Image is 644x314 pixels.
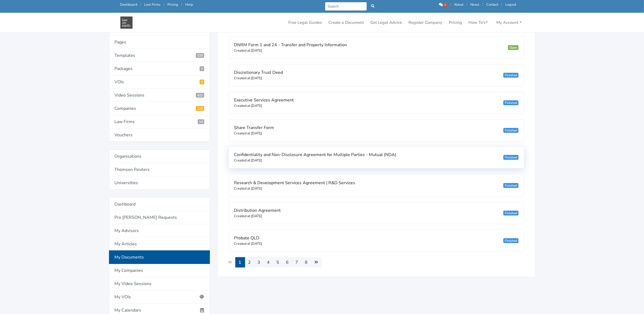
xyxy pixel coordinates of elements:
[109,264,210,277] a: My Companies
[326,17,366,28] a: Create a Document
[109,250,210,264] a: My Documents
[494,17,524,28] a: My Account
[109,211,210,224] a: Pro [PERSON_NAME] Requests
[225,257,322,272] nav: Page navigation
[503,73,518,78] div: Finished
[144,2,161,7] a: Law Firms
[229,174,524,197] a: Research & Development Services Agreement | R&D Services Created at [DATE] Finished
[234,125,274,131] span: Share Transfer Form
[302,257,311,267] a: 8
[109,102,210,115] a: Companies126
[471,2,480,7] a: News
[368,17,404,28] a: Get Legal Advice
[503,128,518,133] div: Finished
[198,119,204,124] span: Law Firms
[234,131,262,136] small: Created at [DATE]
[234,241,262,246] small: Created at [DATE]
[283,257,292,267] a: 6
[503,183,518,188] div: Finished
[186,2,193,7] a: Help
[109,62,210,75] a: Packages3
[200,80,204,84] span: Pending VOIs
[234,158,262,163] small: Created at [DATE]
[234,97,294,103] span: Executive Services Agreement
[467,2,468,7] span: /
[234,42,347,48] span: DNRM Form 1 and 24 - Transfer and Property Information
[109,224,210,237] a: My Advisors
[487,2,498,7] a: Contact
[467,17,490,28] a: How To's
[234,207,281,213] span: Distribution Agreement
[273,257,283,267] a: 5
[164,2,165,7] span: /
[444,3,447,7] span: 1
[109,163,210,176] a: Thomson Reuters
[168,2,179,7] a: Pricing
[229,64,524,86] a: Discretionary Trust Deed Created at [DATE] Finished
[254,257,264,267] a: 3
[234,76,262,81] small: Created at [DATE]
[234,103,262,108] small: Created at [DATE]
[229,119,524,141] a: Share Transfer Form Created at [DATE] Finished
[503,211,518,216] div: Finished
[506,2,516,7] a: Logout
[109,197,210,211] a: Dashboard
[196,53,204,58] span: 320
[109,75,210,89] a: VOIs0
[508,45,518,50] div: Open
[109,237,210,251] a: My Articles
[196,106,204,111] span: Registered Companies
[503,155,518,160] div: Finished
[225,257,236,267] li: « Previous
[181,2,183,7] span: /
[407,17,445,28] a: Register Company
[234,235,260,241] span: Probate QLD
[450,2,451,7] span: /
[229,202,524,224] a: Distribution Agreement Created at [DATE] Finished
[483,2,484,7] span: /
[234,180,355,186] span: Research & Development Services Agreement | R&D Services
[447,17,464,28] a: Pricing
[229,146,524,168] a: Confidentiality and Non-Disclosure Agreement for Multiple Parties - Mutual (NDA) Created at [DATE...
[200,66,204,71] span: 3
[292,257,302,267] a: 7
[109,290,210,304] a: My VOIs
[234,70,283,75] span: Discretionary Trust Deed
[264,257,273,267] a: 4
[140,2,141,7] span: /
[234,152,397,158] span: Confidentiality and Non-Disclosure Agreement for Multiple Parties - Mutual (NDA)
[439,2,448,7] a: 1
[503,100,518,105] div: Finished
[311,257,322,267] a: Next »
[454,2,464,7] a: About
[245,257,255,267] a: 2
[229,230,524,252] a: Probate QLD Created at [DATE] Finished
[109,128,210,142] a: Vouchers
[109,89,210,102] a: Video Sessions421
[109,150,210,163] a: Organisations
[120,16,133,29] img: Law On Earth
[234,48,262,53] small: Created at [DATE]
[196,93,204,98] span: Video Sessions
[109,115,210,128] a: Law Firms14
[120,2,137,7] a: Dashboard
[501,2,503,7] span: /
[286,17,324,28] a: Free Legal Guides
[109,277,210,290] a: My Video Sessions
[229,37,524,59] a: DNRM Form 1 and 24 - Transfer and Property Information Created at [DATE] Open
[109,36,210,49] a: Pages
[229,92,524,114] a: Executive Services Agreement Created at [DATE] Finished
[235,257,245,267] span: 1
[234,214,262,219] small: Created at [DATE]
[109,49,210,62] a: Templates
[109,176,210,190] a: Universities
[325,2,367,11] input: Search
[503,238,518,243] div: Finished
[234,186,262,191] small: Created at [DATE]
